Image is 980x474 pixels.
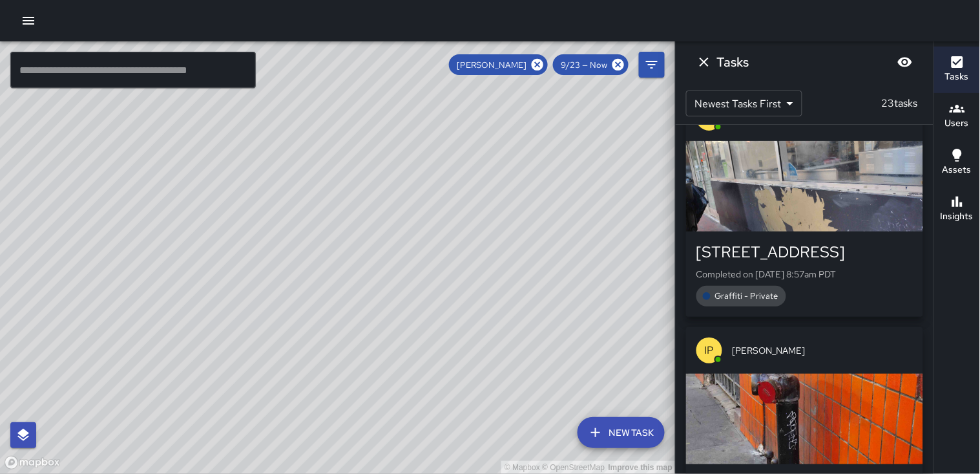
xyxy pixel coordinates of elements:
[877,96,923,111] p: 23 tasks
[943,163,972,177] h6: Assets
[941,210,974,224] h6: Insights
[945,116,969,131] h6: Users
[553,54,629,75] div: 9/23 — Now
[691,49,717,75] button: Dismiss
[686,91,802,116] div: Newest Tasks First
[696,268,913,281] p: Completed on [DATE] 8:57am PDT
[945,70,969,84] h6: Tasks
[696,242,913,263] div: [STREET_ADDRESS]
[892,49,918,75] button: Blur
[934,47,980,93] button: Tasks
[578,417,665,448] button: New Task
[733,344,913,357] span: [PERSON_NAME]
[449,54,548,75] div: [PERSON_NAME]
[553,59,615,70] span: 9/23 — Now
[686,94,923,317] button: IP[PERSON_NAME][STREET_ADDRESS]Completed on [DATE] 8:57am PDTGraffiti - Private
[707,290,786,301] span: Graffiti - Private
[705,343,714,358] p: IP
[934,140,980,186] button: Assets
[934,186,980,233] button: Insights
[934,93,980,140] button: Users
[717,52,749,72] h6: Tasks
[449,59,534,70] span: [PERSON_NAME]
[639,52,665,78] button: Filters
